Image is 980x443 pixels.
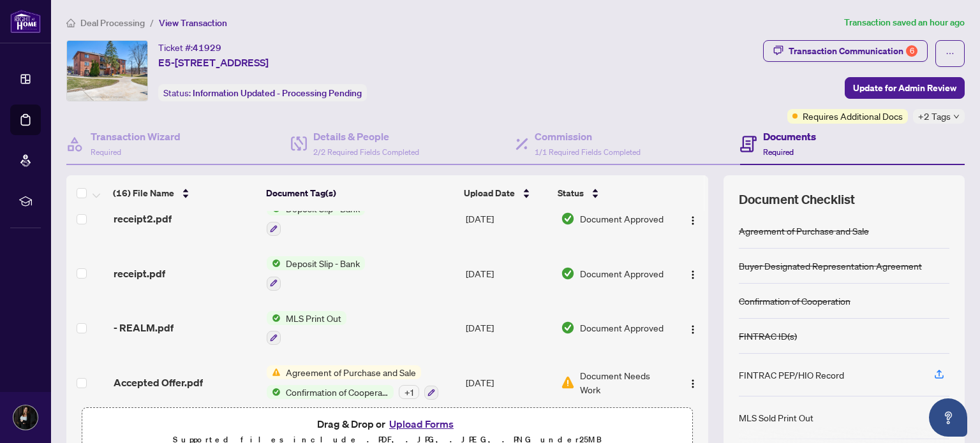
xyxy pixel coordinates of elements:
button: Logo [683,317,703,338]
li: / [150,15,154,30]
span: 2/2 Required Fields Completed [313,147,419,157]
div: Buyer Designated Representation Agreement [739,259,922,273]
button: Logo [683,263,703,284]
span: - REALM.pdf [114,320,174,335]
h4: Transaction Wizard [91,129,181,144]
div: Ticket #: [158,40,221,55]
span: Upload Date [464,186,515,200]
td: [DATE] [461,246,556,301]
span: Drag & Drop or [317,416,457,432]
span: View Transaction [159,17,227,29]
img: Status Icon [267,365,281,379]
div: Confirmation of Cooperation [739,294,850,308]
div: MLS Sold Print Out [739,410,813,425]
span: receipt2.pdf [114,211,172,226]
span: Status [558,186,584,200]
div: Agreement of Purchase and Sale [739,224,869,238]
th: (16) File Name [108,175,261,211]
td: [DATE] [461,301,556,356]
div: Transaction Communication [789,41,917,61]
span: Agreement of Purchase and Sale [281,365,421,379]
td: [DATE] [461,355,556,410]
button: Status IconDeposit Slip - Bank [267,256,365,291]
h4: Details & People [313,129,419,144]
button: Transaction Communication6 [763,40,928,62]
img: Logo [688,270,698,280]
div: 6 [906,45,917,57]
article: Transaction saved an hour ago [844,15,965,30]
img: Profile Icon [13,405,38,430]
button: Update for Admin Review [845,77,965,99]
span: 41929 [193,42,221,54]
img: Document Status [561,321,575,335]
h4: Commission [535,129,641,144]
button: Status IconMLS Print Out [267,311,346,345]
span: ellipsis [946,49,954,58]
span: MLS Print Out [281,311,346,325]
div: FINTRAC ID(s) [739,329,797,343]
button: Logo [683,372,703,393]
span: Accepted Offer.pdf [114,375,203,390]
span: receipt.pdf [114,266,165,281]
div: FINTRAC PEP/HIO Record [739,368,844,382]
img: Logo [688,379,698,389]
button: Status IconDeposit Slip - Bank [267,201,365,236]
span: (16) File Name [113,186,174,200]
img: Document Status [561,375,575,389]
span: Confirmation of Cooperation [281,385,394,399]
img: Document Status [561,266,575,280]
th: Upload Date [459,175,553,211]
button: Logo [683,208,703,229]
span: Information Updated - Processing Pending [193,87,362,99]
button: Status IconAgreement of Purchase and SaleStatus IconConfirmation of Cooperation+1 [267,365,438,400]
img: Document Status [561,212,575,226]
span: Document Checklist [739,191,855,208]
img: Status Icon [267,311,281,325]
span: Required [763,147,794,157]
img: Status Icon [267,256,281,270]
span: down [953,113,960,120]
span: E5-[STREET_ADDRESS] [158,55,269,70]
td: [DATE] [461,191,556,246]
th: Status [553,175,671,211]
span: Deal Processing [80,17,145,29]
span: Document Approved [580,321,664,335]
th: Document Tag(s) [261,175,459,211]
button: Upload Forms [385,416,457,432]
img: Status Icon [267,385,281,399]
button: Open asap [929,398,967,437]
span: Required [91,147,121,157]
img: Logo [688,324,698,335]
div: Status: [158,84,367,101]
img: IMG-S12093772_1.jpg [67,41,147,101]
span: Document Approved [580,212,664,226]
img: Logo [688,215,698,226]
span: Document Needs Work [580,368,669,396]
h4: Documents [763,129,816,144]
span: +2 Tags [918,109,951,124]
span: home [66,18,75,27]
div: + 1 [399,385,419,399]
span: Requires Additional Docs [803,109,903,123]
span: Update for Admin Review [853,78,956,98]
span: 1/1 Required Fields Completed [535,147,641,157]
img: logo [10,10,41,33]
span: Document Approved [580,266,664,280]
span: Deposit Slip - Bank [281,256,365,270]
